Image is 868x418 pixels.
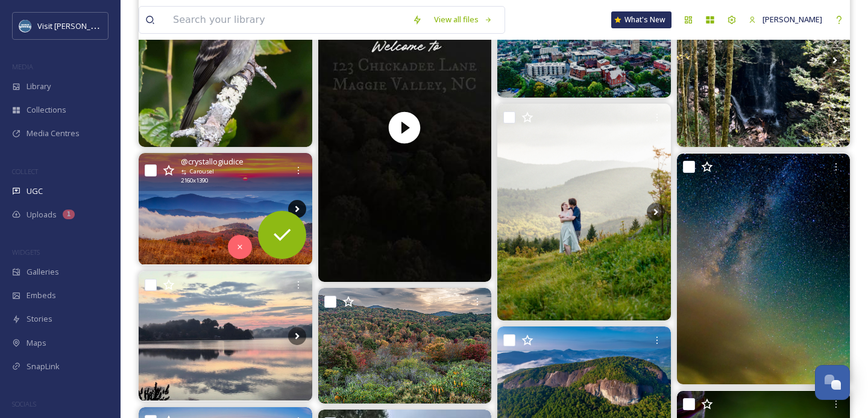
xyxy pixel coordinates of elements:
[677,154,851,384] img: The Milky Way as viewed from Ivestor Gap along the Art Loeb Trail last weekend. While shooting, I...
[12,62,33,71] span: MEDIA
[139,271,312,401] img: Beautiful morning walking the lake. #lakejunaluska #sunrise #828isgreat
[815,365,850,400] button: Open Chat
[27,209,57,220] span: Uploads
[12,167,38,176] span: COLLECT
[167,7,406,33] input: Search your library
[27,290,56,301] span: Embeds
[63,210,75,219] div: 1
[318,288,492,404] img: My fav time of year, for getting out in Appalachia and just in general, is Apr/May/June--I love t...
[190,167,214,176] span: Carousel
[139,153,312,264] img: A few images from 10/8/2022 that I revisited while looking through my archives this morning. The ...
[19,20,31,32] img: images.png
[611,11,671,28] a: What's New
[12,248,40,257] span: WIDGETS
[27,104,66,116] span: Collections
[37,20,114,31] span: Visit [PERSON_NAME]
[27,337,46,349] span: Maps
[181,176,208,185] span: 2160 x 1390
[428,8,498,31] a: View all files
[743,8,828,31] a: [PERSON_NAME]
[27,128,80,139] span: Media Centres
[27,266,59,278] span: Galleries
[181,156,244,167] span: @ crystallogiudice
[763,14,822,25] span: [PERSON_NAME]
[27,313,52,325] span: Stories
[27,361,60,372] span: SnapLink
[27,81,51,92] span: Library
[27,186,43,197] span: UGC
[497,104,671,320] img: Film scans from Jessica & AJ’s engagement session at black balsam knob back in June! More section...
[12,399,36,408] span: SOCIALS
